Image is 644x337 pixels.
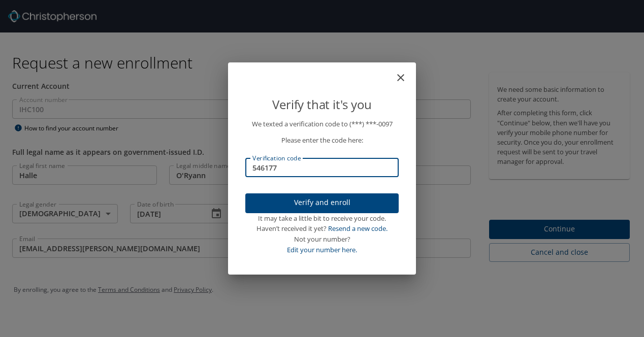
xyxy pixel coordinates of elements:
[245,234,399,245] div: Not your number?
[245,135,399,146] p: Please enter the code here:
[245,193,399,213] button: Verify and enroll
[245,119,399,129] p: We texted a verification code to (***) ***- 0097
[400,66,412,79] button: close
[245,223,399,234] div: Haven’t received it yet?
[245,95,399,114] p: Verify that it's you
[287,245,357,254] a: Edit your number here.
[328,224,388,233] a: Resend a new code.
[245,213,399,224] div: It may take a little bit to receive your code.
[253,196,391,209] span: Verify and enroll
